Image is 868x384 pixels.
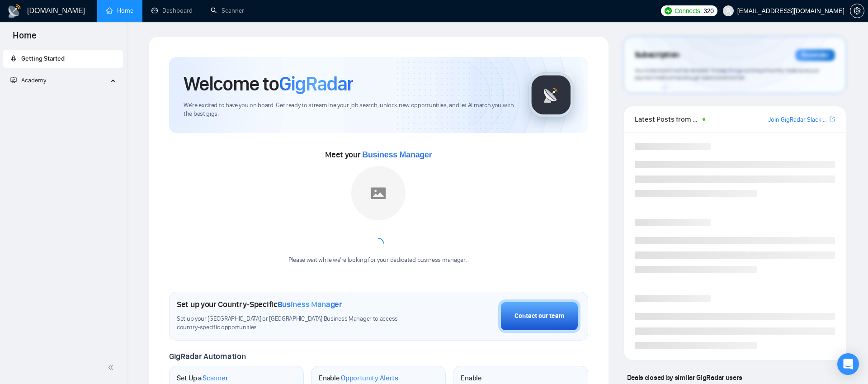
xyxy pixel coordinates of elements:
[850,7,864,14] span: setting
[10,77,17,83] span: fund-projection-screen
[850,7,864,14] a: setting
[703,6,713,16] span: 320
[795,49,835,61] div: Reminder
[10,55,17,62] span: rocket
[211,7,244,14] a: searchScanner
[21,55,65,62] span: Getting Started
[635,114,700,125] span: Latest Posts from the GigRadar Community
[768,115,828,125] a: Join GigRadar Slack Community
[837,353,859,375] div: Open Intercom Messenger
[514,311,564,321] div: Contact our team
[10,76,46,84] span: Academy
[373,238,384,249] span: loading
[675,6,702,16] span: Connects:
[177,315,419,332] span: Set up your [GEOGRAPHIC_DATA] or [GEOGRAPHIC_DATA] Business Manager to access country-specific op...
[341,374,398,383] span: Opportunity Alerts
[635,47,679,63] span: Subscription
[665,7,672,14] img: upwork-logo.png
[830,115,835,123] a: export
[319,374,398,383] h1: Enable
[177,299,342,309] h1: Set up your Country-Specific
[351,166,406,220] img: placeholder.png
[830,115,835,123] span: export
[3,93,123,99] li: Academy Homepage
[7,4,22,19] img: logo
[3,50,123,68] li: Getting Started
[283,256,474,265] div: Please wait while we're looking for your dedicated business manager...
[184,101,514,119] span: We're excited to have you on board. Get ready to streamline your job search, unlock new opportuni...
[325,150,432,160] span: Meet your
[108,363,117,372] span: double-left
[203,374,228,383] span: Scanner
[725,8,731,14] span: user
[5,29,44,48] span: Home
[498,299,580,333] button: Contact our team
[278,299,342,309] span: Business Manager
[106,7,133,14] a: homeHome
[635,67,819,81] span: Your subscription will be renewed. To keep things running smoothly, make sure your payment method...
[177,374,228,383] h1: Set Up a
[850,4,864,18] button: setting
[21,76,46,84] span: Academy
[279,71,353,96] span: GigRadar
[169,351,245,361] span: GigRadar Automation
[184,71,353,96] h1: Welcome to
[528,72,574,118] img: gigradar-logo.png
[151,7,193,14] a: dashboardDashboard
[362,150,432,159] span: Business Manager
